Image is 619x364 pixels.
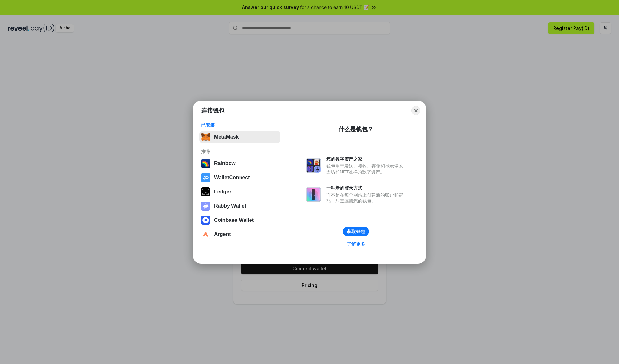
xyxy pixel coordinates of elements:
[347,241,365,247] div: 了解更多
[343,240,369,248] a: 了解更多
[214,134,239,140] div: MetaMask
[326,156,406,162] div: 您的数字资产之家
[326,192,406,204] div: 而不是在每个网站上创建新的账户和密码，只需连接您的钱包。
[199,214,280,227] button: Coinbase Wallet
[214,203,246,209] div: Rabby Wallet
[347,229,365,234] div: 获取钱包
[199,185,280,198] button: Ledger
[339,125,373,133] div: 什么是钱包？
[201,133,210,142] img: svg+xml,%3Csvg%20fill%3D%22none%22%20height%3D%2233%22%20viewBox%3D%220%200%2035%2033%22%20width%...
[201,202,210,211] img: svg+xml,%3Csvg%20xmlns%3D%22http%3A%2F%2Fwww.w3.org%2F2000%2Fsvg%22%20fill%3D%22none%22%20viewBox...
[343,227,369,236] button: 获取钱包
[201,187,210,196] img: svg+xml,%3Csvg%20xmlns%3D%22http%3A%2F%2Fwww.w3.org%2F2000%2Fsvg%22%20width%3D%2228%22%20height%3...
[199,171,280,184] button: WalletConnect
[201,230,210,239] img: svg+xml,%3Csvg%20width%3D%2228%22%20height%3D%2228%22%20viewBox%3D%220%200%2028%2028%22%20fill%3D...
[201,159,210,168] img: svg+xml,%3Csvg%20width%3D%22120%22%20height%3D%22120%22%20viewBox%3D%220%200%20120%20120%22%20fil...
[214,161,236,166] div: Rainbow
[199,228,280,241] button: Argent
[201,173,210,182] img: svg+xml,%3Csvg%20width%3D%2228%22%20height%3D%2228%22%20viewBox%3D%220%200%2028%2028%22%20fill%3D...
[199,131,280,143] button: MetaMask
[306,187,321,202] img: svg+xml,%3Csvg%20xmlns%3D%22http%3A%2F%2Fwww.w3.org%2F2000%2Fsvg%22%20fill%3D%22none%22%20viewBox...
[411,106,420,115] button: Close
[214,217,254,223] div: Coinbase Wallet
[201,107,224,114] h1: 连接钱包
[326,185,406,191] div: 一种新的登录方式
[214,189,231,195] div: Ledger
[199,157,280,170] button: Rainbow
[326,163,406,175] div: 钱包用于发送、接收、存储和显示像以太坊和NFT这样的数字资产。
[201,149,278,154] div: 推荐
[201,216,210,225] img: svg+xml,%3Csvg%20width%3D%2228%22%20height%3D%2228%22%20viewBox%3D%220%200%2028%2028%22%20fill%3D...
[306,158,321,173] img: svg+xml,%3Csvg%20xmlns%3D%22http%3A%2F%2Fwww.w3.org%2F2000%2Fsvg%22%20fill%3D%22none%22%20viewBox...
[214,231,231,237] div: Argent
[214,175,250,181] div: WalletConnect
[201,122,278,128] div: 已安装
[199,200,280,212] button: Rabby Wallet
